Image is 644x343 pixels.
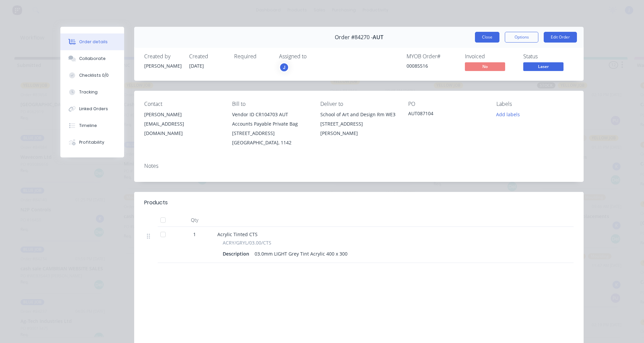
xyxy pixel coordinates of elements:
div: School of Art and Design Rm WE3[STREET_ADDRESS][PERSON_NAME] [320,110,397,138]
div: Notes [144,163,574,169]
div: Linked Orders [79,106,108,112]
button: Options [505,32,538,43]
span: Laser [523,62,563,71]
button: Laser [523,62,563,72]
button: Tracking [60,84,124,100]
div: Invoiced [465,53,515,60]
button: Edit Order [544,32,577,43]
span: AUT [373,34,383,41]
button: Order details [60,33,124,50]
span: [DATE] [189,63,204,69]
div: Order details [79,39,108,45]
span: 1 [193,231,196,238]
span: ACRY/GRYL/03.00/CTS [223,239,271,246]
button: J [279,62,289,72]
div: AUT087104 [408,110,485,119]
div: Vendor ID CR104703 AUT Accounts Payable Private Bag [STREET_ADDRESS][GEOGRAPHIC_DATA], 1142 [232,110,309,147]
span: No [465,62,505,71]
div: Qty [174,213,215,227]
div: [PERSON_NAME] [144,110,221,119]
div: [EMAIL_ADDRESS][DOMAIN_NAME] [144,119,221,138]
div: Status [523,53,574,60]
div: Created by [144,53,181,60]
div: Created [189,53,226,60]
div: Checklists 0/0 [79,72,109,78]
div: PO [408,101,485,107]
div: Products [144,199,168,207]
div: School of Art and Design Rm WE3 [320,110,397,119]
button: Profitability [60,134,124,151]
button: Linked Orders [60,100,124,117]
div: Timeline [79,123,97,129]
div: Profitability [79,139,104,145]
div: Contact [144,101,221,107]
button: Collaborate [60,50,124,67]
button: Add labels [492,110,523,119]
button: Timeline [60,117,124,134]
div: 00085516 [407,62,457,69]
div: Labels [496,101,574,107]
div: Description [223,249,252,259]
div: [PERSON_NAME][EMAIL_ADDRESS][DOMAIN_NAME] [144,110,221,138]
span: Order #84270 - [335,34,373,41]
div: Deliver to [320,101,397,107]
div: Bill to [232,101,309,107]
div: 03.0mm LIGHT Grey Tint Acrylic 400 x 300 [252,249,350,259]
div: Collaborate [79,56,106,62]
button: Checklists 0/0 [60,67,124,84]
div: [STREET_ADDRESS][PERSON_NAME] [320,119,397,138]
div: Assigned to [279,53,346,60]
div: Tracking [79,89,98,95]
div: [PERSON_NAME] [144,62,181,69]
button: Close [475,32,499,43]
div: [GEOGRAPHIC_DATA], 1142 [232,138,309,147]
span: Acrylic Tinted CTS [217,231,258,237]
div: Vendor ID CR104703 AUT Accounts Payable Private Bag [STREET_ADDRESS] [232,110,309,138]
div: MYOB Order # [407,53,457,60]
div: Required [234,53,271,60]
